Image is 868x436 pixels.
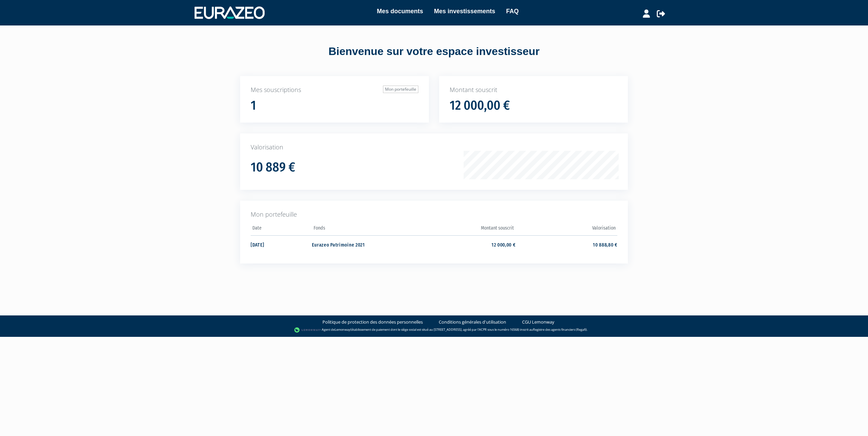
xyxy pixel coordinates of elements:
[522,319,554,325] a: CGU Lemonway
[434,6,495,16] a: Mes investissements
[506,6,519,16] a: FAQ
[516,223,617,236] th: Valorisation
[312,223,414,236] th: Fonds
[251,143,617,152] p: Valorisation
[251,98,256,113] h1: 1
[335,327,350,332] a: Lemonway
[312,235,414,253] td: Eurazeo Patrimoine 2021
[195,6,265,19] img: 1732889491-logotype_eurazeo_blanc_rvb.png
[516,235,617,253] td: 10 888,80 €
[7,327,861,333] div: - Agent de (établissement de paiement dont le siège social est situé au [STREET_ADDRESS], agréé p...
[414,235,515,253] td: 12 000,00 €
[294,327,320,333] img: logo-lemonway.png
[251,160,295,175] h1: 10 889 €
[377,6,423,16] a: Mes documents
[533,327,587,332] a: Registre des agents financiers (Regafi)
[450,86,617,94] p: Montant souscrit
[383,86,418,93] a: Mon portefeuille
[251,86,418,94] p: Mes souscriptions
[414,223,515,236] th: Montant souscrit
[251,235,312,253] td: [DATE]
[251,223,312,236] th: Date
[439,319,506,325] a: Conditions générales d'utilisation
[225,44,643,59] div: Bienvenue sur votre espace investisseur
[251,210,617,219] p: Mon portefeuille
[322,319,423,325] a: Politique de protection des données personnelles
[450,98,510,113] h1: 12 000,00 €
